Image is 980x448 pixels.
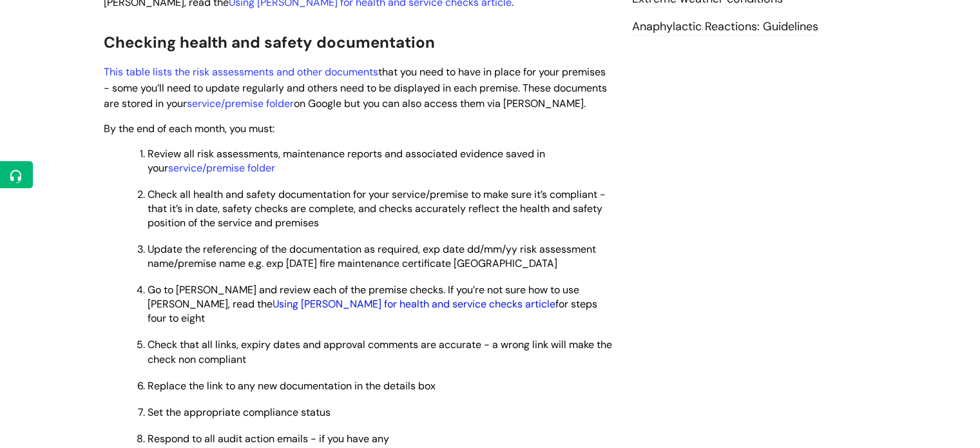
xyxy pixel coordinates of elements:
[273,297,555,311] a: Using [PERSON_NAME] for health and service checks article
[104,122,274,135] span: By the end of each month, you must:
[148,283,597,325] span: Go to [PERSON_NAME] and review each of the premise checks. If you’re not sure how to use [PERSON_...
[104,65,607,111] span: that you need to have in place for your premises - some you’ll need to update regularly and other...
[148,432,389,445] span: Respond to all audit action emails - if you have any
[148,188,606,229] span: Check all health and safety documentation for your service/premise to make sure it’s compliant - ...
[187,97,294,110] a: service/premise folder
[104,32,435,52] span: Checking health and safety documentation
[104,65,378,79] a: This table lists the risk assessments and other documents
[148,405,331,419] span: Set the appropriate compliance status
[148,242,596,270] span: Update the referencing of the documentation as required, exp date dd/mm/yy risk assessment name/p...
[632,19,818,35] a: Anaphylactic Reactions: Guidelines
[148,338,612,365] span: Check that all links, expiry dates and approval comments are accurate - a wrong link will make th...
[148,147,545,175] span: Review all risk assessments, maintenance reports and associated evidence saved in your
[148,379,436,393] span: Replace the link to any new documentation in the details box
[168,161,275,175] a: service/premise folder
